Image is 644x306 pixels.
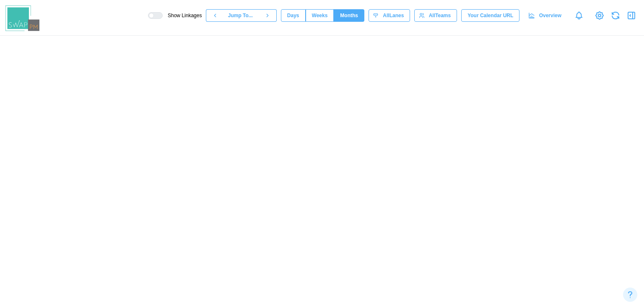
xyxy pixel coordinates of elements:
[312,10,328,21] span: Weeks
[340,10,358,21] span: Months
[414,9,457,22] button: AllTeams
[334,9,364,22] button: Months
[461,9,519,22] button: Your Calendar URL
[539,10,561,21] span: Overview
[281,9,306,22] button: Days
[163,12,202,19] span: Show Linkages
[306,9,334,22] button: Weeks
[287,10,299,21] span: Days
[224,9,258,22] button: Jump To...
[429,10,451,21] span: All Teams
[610,10,621,21] button: Refresh Grid
[626,10,637,21] button: Open Drawer
[369,9,410,22] button: AllLanes
[467,10,513,21] span: Your Calendar URL
[383,10,404,21] span: All Lanes
[524,9,568,22] a: Overview
[228,10,253,21] span: Jump To...
[572,8,586,23] a: Notifications
[594,10,605,21] a: View Project
[5,5,39,31] img: Swap PM Logo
